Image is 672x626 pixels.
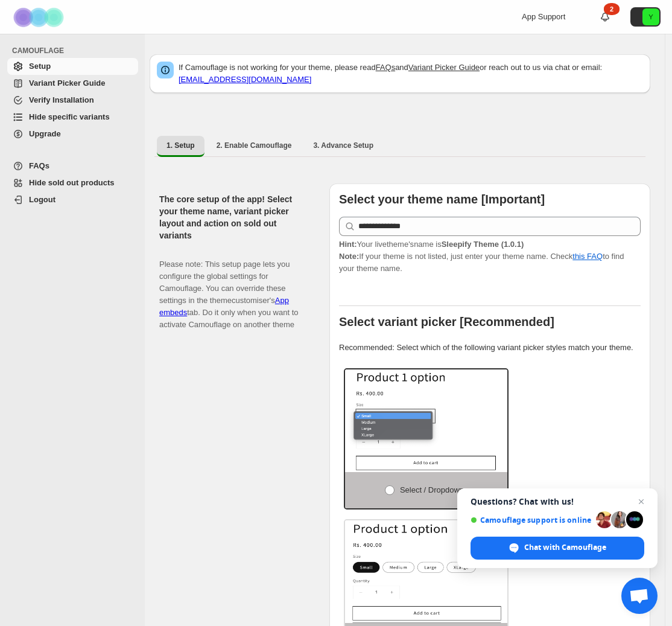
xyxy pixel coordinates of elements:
button: Avatar with initials Y [630,7,661,27]
a: this FAQ [572,252,603,261]
a: Hide sold out products [7,174,138,191]
span: App Support [522,12,565,21]
span: CAMOUFLAGE [12,46,139,56]
span: Chat with Camouflage [524,542,606,553]
p: If Camouflage is not working for your theme, please read and or reach out to us via chat or email: [179,62,643,86]
span: 3. Advance Setup [313,141,373,150]
span: 2. Enable Camouflage [217,141,292,150]
a: Verify Installation [7,92,138,109]
b: Select variant picker [Recommended] [339,315,554,328]
strong: Sleepify Theme (1.0.1) [442,240,524,249]
p: Please note: This setup page lets you configure the global settings for Camouflage. You can overr... [159,246,310,331]
a: Upgrade [7,126,138,142]
span: Avatar with initials Y [642,8,659,25]
a: Setup [7,58,138,75]
a: Hide specific variants [7,109,138,126]
span: Hide specific variants [29,112,110,121]
div: 2 [604,3,620,15]
span: Hide sold out products [29,178,115,187]
img: Buttons / Swatches [345,520,507,623]
p: Recommended: Select which of the following variant picker styles match your theme. [339,342,641,354]
a: [EMAIL_ADDRESS][DOMAIN_NAME] [179,75,311,84]
strong: Note: [339,252,359,261]
h2: The core setup of the app! Select your theme name, variant picker layout and action on sold out v... [159,193,310,241]
span: Questions? Chat with us! [471,497,644,506]
span: Logout [29,195,55,204]
span: Setup [29,62,51,71]
span: 1. Setup [166,141,195,150]
span: Your live theme's name is [339,240,524,249]
span: Select / Dropdowns [400,485,468,494]
a: FAQs [7,158,138,174]
text: Y [648,13,653,21]
a: Variant Picker Guide [7,75,138,92]
span: Camouflage support is online [471,516,592,525]
span: Chat with Camouflage [471,537,644,560]
span: Verify Installation [29,95,94,104]
span: Variant Picker Guide [29,78,105,88]
a: FAQs [376,63,396,72]
img: Camouflage [10,1,70,34]
a: Logout [7,191,138,208]
a: 2 [599,11,611,23]
b: Select your theme name [Important] [339,193,545,206]
img: Select / Dropdowns [345,369,507,472]
a: Open chat [621,578,658,614]
span: FAQs [29,161,49,170]
strong: Hint: [339,240,357,249]
p: If your theme is not listed, just enter your theme name. Check to find your theme name. [339,238,641,275]
a: Variant Picker Guide [408,63,480,72]
span: Upgrade [29,129,61,138]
